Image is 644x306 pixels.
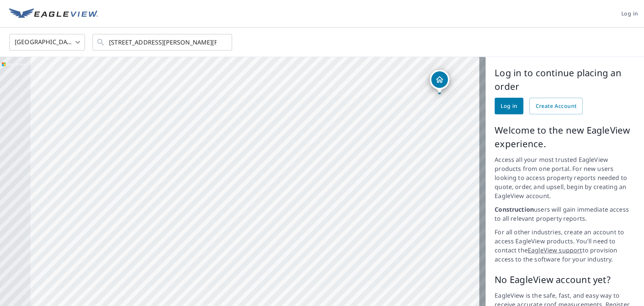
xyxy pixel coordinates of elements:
p: No EagleView account yet? [495,273,635,286]
a: EagleView support [528,246,583,254]
div: Dropped pin, building 1, Residential property, 28 Dennis Dr Leominster, MA 01453 [430,70,449,93]
p: Log in to continue placing an order [495,66,635,93]
strong: Construction [495,205,534,214]
a: Log in [495,98,523,114]
input: Search by address or latitude-longitude [109,32,217,53]
a: Create Account [529,98,583,114]
p: Access all your most trusted EagleView products from one portal. For new users looking to access ... [495,155,635,200]
span: Log in [501,101,517,111]
span: Log in [621,9,638,18]
p: users will gain immediate access to all relevant property reports. [495,205,635,223]
div: [GEOGRAPHIC_DATA] [9,32,85,53]
p: Welcome to the new EagleView experience. [495,123,635,151]
img: EV Logo [9,8,98,20]
p: For all other industries, create an account to access EagleView products. You'll need to contact ... [495,228,635,264]
span: Create Account [535,101,576,111]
